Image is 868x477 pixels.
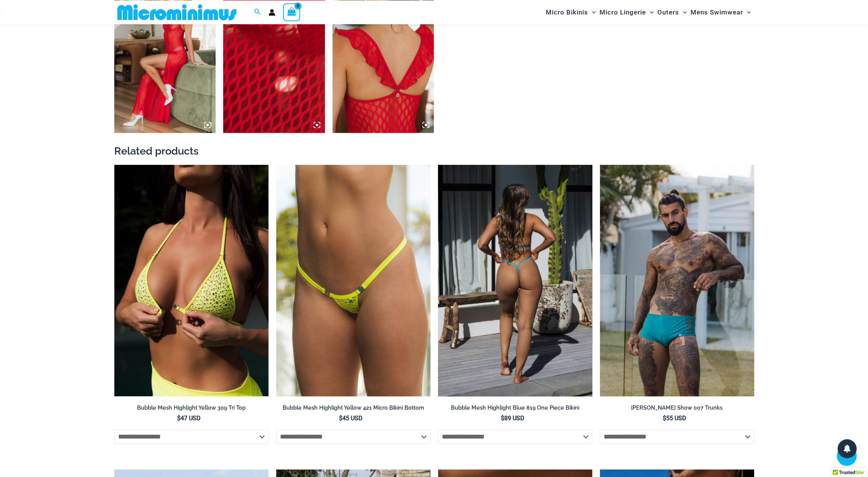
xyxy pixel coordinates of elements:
[114,144,754,158] h2: Related products
[276,165,430,396] img: Bubble Mesh Highlight Yellow 421 Micro 01
[598,2,655,22] a: Micro LingerieMenu ToggleMenu Toggle
[276,404,430,412] h2: Bubble Mesh Highlight Yellow 421 Micro Bikini Bottom
[438,165,592,396] a: Bubble Mesh Highlight Blue 819 One Piece 01Bubble Mesh Highlight Blue 819 One Piece 03Bubble Mesh...
[114,165,269,396] img: Bubble Mesh Highlight Yellow 309 Tri Top 5404 Skirt 02
[114,3,240,21] img: MM SHOP LOGO FLAT
[339,415,362,422] bdi: 45 USD
[588,2,596,22] span: Menu Toggle
[339,415,342,422] span: $
[438,404,592,412] h2: Bubble Mesh Highlight Blue 819 One Piece Bikini
[663,415,666,422] span: $
[600,404,754,412] h2: [PERSON_NAME] Show 007 Trunks
[600,165,754,396] a: Byron Jade Show 007 Trunks 08Byron Jade Show 007 Trunks 09Byron Jade Show 007 Trunks 09
[599,2,646,22] span: Micro Lingerie
[646,2,654,22] span: Menu Toggle
[501,415,504,422] span: $
[283,3,301,21] a: View Shopping Cart, empty
[543,1,754,23] nav: Site Navigation
[114,404,269,412] h2: Bubble Mesh Highlight Yellow 309 Tri Top
[600,404,754,414] a: [PERSON_NAME] Show 007 Trunks
[679,2,687,22] span: Menu Toggle
[546,2,588,22] span: Micro Bikinis
[438,165,592,396] img: Bubble Mesh Highlight Blue 819 One Piece 03
[269,9,275,16] a: Account icon link
[114,404,269,414] a: Bubble Mesh Highlight Yellow 309 Tri Top
[691,2,743,22] span: Mens Swimwear
[743,2,751,22] span: Menu Toggle
[663,415,686,422] bdi: 55 USD
[438,404,592,414] a: Bubble Mesh Highlight Blue 819 One Piece Bikini
[114,165,269,396] a: Bubble Mesh Highlight Yellow 309 Tri Top 5404 Skirt 02Bubble Mesh Highlight Yellow 309 Tri Top 46...
[544,2,598,22] a: Micro BikinisMenu ToggleMenu Toggle
[276,165,430,396] a: Bubble Mesh Highlight Yellow 421 Micro 01Bubble Mesh Highlight Yellow 421 Micro 02Bubble Mesh Hig...
[177,415,200,422] bdi: 47 USD
[689,2,753,22] a: Mens SwimwearMenu ToggleMenu Toggle
[177,415,181,422] span: $
[501,415,524,422] bdi: 89 USD
[254,7,261,17] a: Search icon link
[276,404,430,414] a: Bubble Mesh Highlight Yellow 421 Micro Bikini Bottom
[655,2,689,22] a: OutersMenu ToggleMenu Toggle
[600,165,754,396] img: Byron Jade Show 007 Trunks 08
[657,2,679,22] span: Outers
